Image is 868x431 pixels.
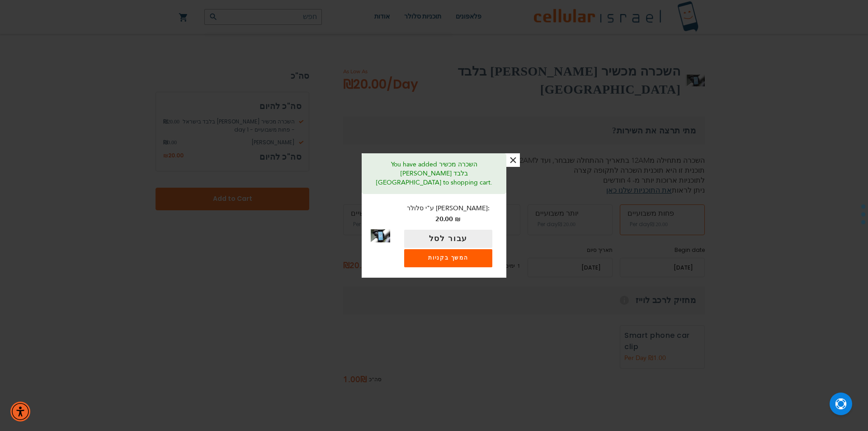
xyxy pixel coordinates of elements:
[10,402,30,422] div: תפריט נגישות
[404,249,492,267] a: המשך בקניות
[368,160,500,187] p: You have added השכרה מכשיר [PERSON_NAME] בלבד [GEOGRAPHIC_DATA] to shopping cart.
[399,203,497,225] p: ע"י סלולר [PERSON_NAME]:
[435,214,461,225] span: ‏20.00 ₪
[506,153,520,167] button: ×
[404,230,492,248] button: עבור לסל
